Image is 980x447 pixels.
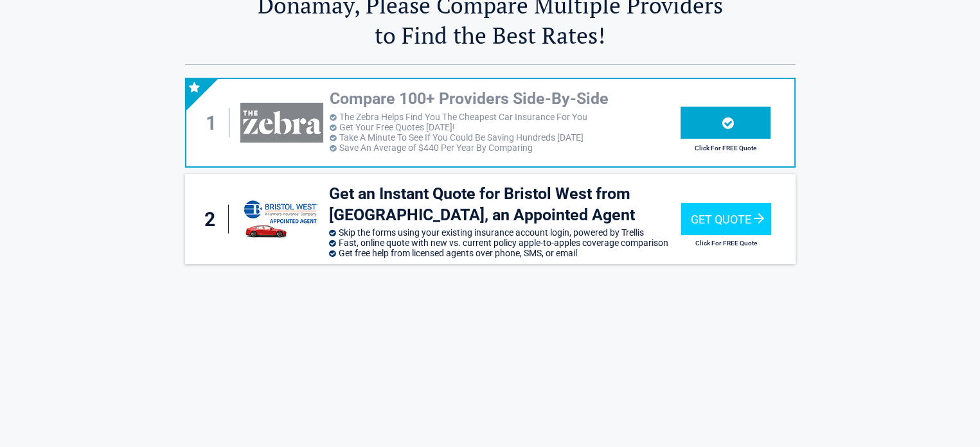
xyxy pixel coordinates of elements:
[329,184,681,225] h3: Get an Instant Quote for Bristol West from [GEOGRAPHIC_DATA], an Appointed Agent
[330,122,681,132] li: Get Your Free Quotes [DATE]!
[681,203,771,235] div: Get Quote
[240,103,323,143] img: thezebra's logo
[330,143,681,153] li: Save An Average of $440 Per Year By Comparing
[330,89,681,110] h3: Compare 100+ Providers Side-By-Side
[329,248,681,258] li: Get free help from licensed agents over phone, SMS, or email
[242,197,319,241] img: savvy's logo
[330,132,681,143] li: Take A Minute To See If You Could Be Saving Hundreds [DATE]
[329,238,681,248] li: Fast, online quote with new vs. current policy apple-to-apples coverage comparison
[198,205,229,234] div: 2
[330,112,681,122] li: The Zebra Helps Find You The Cheapest Car Insurance For You
[199,109,230,137] div: 1
[329,227,681,238] li: Skip the forms using your existing insurance account login, powered by Trellis
[681,240,771,247] h2: Click For FREE Quote
[681,145,771,152] h2: Click For FREE Quote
